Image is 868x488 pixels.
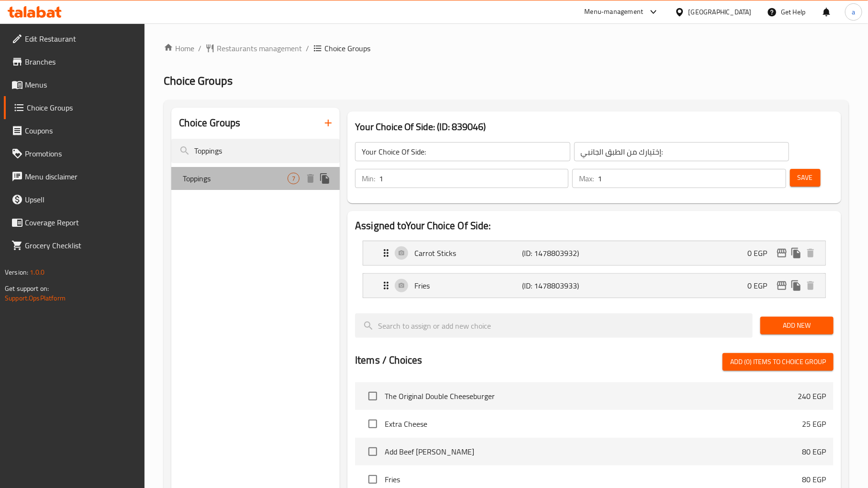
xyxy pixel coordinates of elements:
[183,173,288,184] span: Toppings
[25,240,137,251] span: Grocery Checklist
[164,43,849,54] nav: breadcrumb
[171,139,340,163] input: search
[355,269,834,302] li: Expand
[798,390,826,402] p: 240 EGP
[385,446,802,457] span: Add Beef [PERSON_NAME]
[522,247,594,259] p: (ID: 1478803932)
[25,79,137,90] span: Menus
[27,102,137,113] span: Choice Groups
[723,353,834,371] button: Add (0) items to choice group
[217,43,302,54] span: Restaurants management
[355,119,834,134] h3: Your Choice Of Side: (ID: 839046)
[4,211,145,234] a: Coverage Report
[4,165,145,188] a: Menu disclaimer
[689,7,752,17] div: [GEOGRAPHIC_DATA]
[790,169,821,187] button: Save
[385,418,802,430] span: Extra Cheese
[25,217,137,228] span: Coverage Report
[4,50,145,73] a: Branches
[164,70,233,91] span: Choice Groups
[5,266,28,278] span: Version:
[730,356,826,368] span: Add (0) items to choice group
[25,56,137,67] span: Branches
[355,237,834,269] li: Expand
[747,247,775,259] p: 0 EGP
[802,418,826,430] p: 25 EGP
[385,474,802,485] span: Fries
[4,119,145,142] a: Coupons
[363,442,383,462] span: Select choice
[768,320,826,332] span: Add New
[4,96,145,119] a: Choice Groups
[775,246,789,260] button: edit
[4,188,145,211] a: Upsell
[363,241,825,265] div: Expand
[852,7,855,17] span: a
[355,219,834,233] h2: Assigned to Your Choice Of Side:
[303,171,318,186] button: delete
[802,446,826,457] p: 80 EGP
[355,353,422,367] h2: Items / Choices
[414,280,522,291] p: Fries
[25,194,137,205] span: Upsell
[362,173,375,184] p: Min:
[355,313,752,338] input: search
[4,73,145,96] a: Menus
[25,148,137,159] span: Promotions
[363,274,825,298] div: Expand
[747,280,775,291] p: 0 EGP
[579,173,594,184] p: Max:
[4,234,145,257] a: Grocery Checklist
[585,6,644,18] div: Menu-management
[802,474,826,485] p: 80 EGP
[198,43,201,54] li: /
[25,171,137,182] span: Menu disclaimer
[288,173,300,184] div: Choices
[803,246,818,260] button: delete
[5,282,49,295] span: Get support on:
[164,43,194,54] a: Home
[171,167,340,190] div: Toppings7deleteduplicate
[363,414,383,434] span: Select choice
[324,43,370,54] span: Choice Groups
[363,386,383,406] span: Select choice
[789,246,803,260] button: duplicate
[30,266,45,278] span: 1.0.0
[385,390,798,402] span: The Original Double Cheeseburger
[205,43,302,54] a: Restaurants management
[803,278,818,293] button: delete
[414,247,522,259] p: Carrot Sticks
[288,174,299,183] span: 7
[760,317,834,334] button: Add New
[522,280,594,291] p: (ID: 1478803933)
[306,43,309,54] li: /
[318,171,332,186] button: duplicate
[5,292,66,304] a: Support.OpsPlatform
[4,142,145,165] a: Promotions
[25,125,137,136] span: Coupons
[775,278,789,293] button: edit
[25,33,137,44] span: Edit Restaurant
[789,278,803,293] button: duplicate
[4,27,145,50] a: Edit Restaurant
[179,116,240,130] h2: Choice Groups
[798,172,813,184] span: Save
